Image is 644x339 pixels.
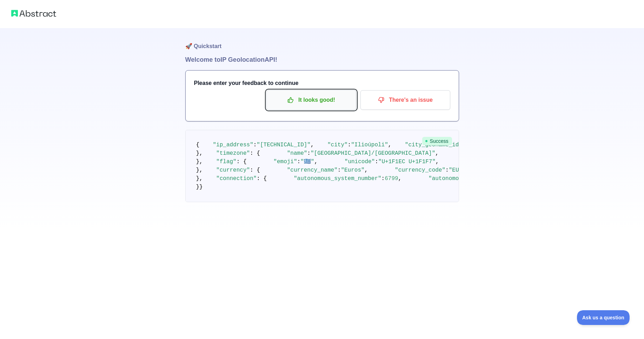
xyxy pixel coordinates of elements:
span: "city_geoname_id" [405,142,462,148]
span: : [445,167,449,173]
span: "EUR" [449,167,466,173]
span: "flag" [216,159,237,165]
span: "currency_code" [395,167,445,173]
span: 6799 [385,175,398,182]
span: "[TECHNICAL_ID]" [257,142,311,148]
span: "emoji" [273,159,297,165]
iframe: Toggle Customer Support [577,310,630,325]
span: "name" [287,150,307,157]
span: "city" [327,142,348,148]
span: , [436,159,439,165]
span: , [398,175,402,182]
span: , [435,150,439,157]
span: "autonomous_system_number" [294,175,381,182]
h3: Please enter your feedback to continue [194,79,450,87]
span: Success [422,137,452,145]
span: : { [257,175,267,182]
span: "U+1F1EC U+1F1F7" [378,159,436,165]
span: "timezone" [216,150,250,157]
span: : [307,150,311,157]
span: : [348,142,351,148]
span: : { [237,159,247,165]
p: It looks good! [272,94,351,106]
span: "connection" [216,175,257,182]
span: , [365,167,368,173]
span: : [297,159,301,165]
span: "currency_name" [287,167,338,173]
h1: Welcome to IP Geolocation API! [185,55,459,65]
span: , [314,159,318,165]
p: There's an issue [366,94,445,106]
img: Abstract logo [11,8,56,18]
span: : [375,159,378,165]
span: "autonomous_system_organization" [429,175,536,182]
span: "🇬🇷" [300,159,314,165]
span: "unicode" [345,159,375,165]
span: , [311,142,314,148]
span: "currency" [216,167,250,173]
span: "[GEOGRAPHIC_DATA]/[GEOGRAPHIC_DATA]" [311,150,435,157]
span: : [338,167,341,173]
button: There's an issue [360,90,450,110]
span: "Ilioúpoli" [351,142,388,148]
span: { [196,142,200,148]
span: : [381,175,385,182]
span: "Euros" [341,167,364,173]
h1: 🚀 Quickstart [185,28,459,55]
span: : { [250,167,260,173]
button: It looks good! [266,90,356,110]
span: : { [250,150,260,157]
span: : [253,142,257,148]
span: , [388,142,392,148]
span: "ip_address" [213,142,253,148]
